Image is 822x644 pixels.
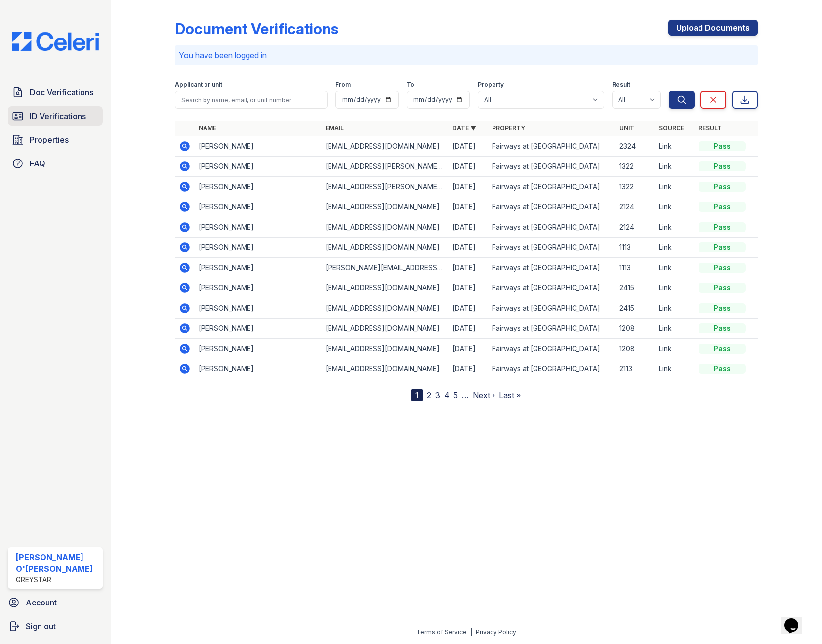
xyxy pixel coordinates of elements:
[616,359,655,379] td: 2113
[199,124,216,132] a: Name
[616,298,655,319] td: 2415
[435,390,440,400] a: 3
[488,298,615,319] td: Fairways at [GEOGRAPHIC_DATA]
[476,628,516,636] a: Privacy Policy
[655,177,695,197] td: Link
[655,197,695,217] td: Link
[655,157,695,177] td: Link
[195,258,322,278] td: [PERSON_NAME]
[30,110,86,122] span: ID Verifications
[453,390,458,400] a: 5
[655,258,695,278] td: Link
[175,91,328,109] input: Search by name, email, or unit number
[195,278,322,298] td: [PERSON_NAME]
[616,319,655,339] td: 1208
[699,222,746,232] div: Pass
[699,161,746,171] div: Pass
[322,278,449,298] td: [EMAIL_ADDRESS][DOMAIN_NAME]
[4,616,107,636] a: Sign out
[462,389,469,401] span: …
[616,258,655,278] td: 1113
[179,49,754,61] p: You have been logged in
[488,258,615,278] td: Fairways at [GEOGRAPHIC_DATA]
[449,298,488,319] td: [DATE]
[8,82,103,102] a: Doc Verifications
[449,157,488,177] td: [DATE]
[699,344,746,354] div: Pass
[444,390,450,400] a: 4
[195,359,322,379] td: [PERSON_NAME]
[416,628,467,636] a: Terms of Service
[449,238,488,258] td: [DATE]
[655,136,695,157] td: Link
[616,217,655,238] td: 2124
[322,319,449,339] td: [EMAIL_ADDRESS][DOMAIN_NAME]
[322,177,449,197] td: [EMAIL_ADDRESS][PERSON_NAME][DOMAIN_NAME]
[699,182,746,192] div: Pass
[322,258,449,278] td: [PERSON_NAME][EMAIL_ADDRESS][DOMAIN_NAME]
[473,390,495,400] a: Next ›
[488,157,615,177] td: Fairways at [GEOGRAPHIC_DATA]
[175,81,222,89] label: Applicant or unit
[699,303,746,313] div: Pass
[449,197,488,217] td: [DATE]
[322,217,449,238] td: [EMAIL_ADDRESS][DOMAIN_NAME]
[655,217,695,238] td: Link
[449,359,488,379] td: [DATE]
[452,124,476,132] a: Date ▼
[8,154,103,173] a: FAQ
[655,319,695,339] td: Link
[322,298,449,319] td: [EMAIL_ADDRESS][DOMAIN_NAME]
[195,217,322,238] td: [PERSON_NAME]
[616,339,655,359] td: 1208
[699,364,746,374] div: Pass
[30,86,93,98] span: Doc Verifications
[478,81,504,89] label: Property
[470,628,472,636] div: |
[195,177,322,197] td: [PERSON_NAME]
[16,551,99,575] div: [PERSON_NAME] O'[PERSON_NAME]
[195,319,322,339] td: [PERSON_NAME]
[449,177,488,197] td: [DATE]
[492,124,525,132] a: Property
[30,134,69,146] span: Properties
[427,390,431,400] a: 2
[322,197,449,217] td: [EMAIL_ADDRESS][DOMAIN_NAME]
[655,298,695,319] td: Link
[26,597,57,608] span: Account
[699,283,746,293] div: Pass
[488,177,615,197] td: Fairways at [GEOGRAPHIC_DATA]
[612,81,630,89] label: Result
[407,81,414,89] label: To
[4,593,107,612] a: Account
[655,278,695,298] td: Link
[488,359,615,379] td: Fairways at [GEOGRAPHIC_DATA]
[619,124,634,132] a: Unit
[30,158,45,169] span: FAQ
[335,81,351,89] label: From
[668,20,758,36] a: Upload Documents
[659,124,684,132] a: Source
[449,278,488,298] td: [DATE]
[322,136,449,157] td: [EMAIL_ADDRESS][DOMAIN_NAME]
[488,197,615,217] td: Fairways at [GEOGRAPHIC_DATA]
[616,238,655,258] td: 1113
[16,575,99,585] div: Greystar
[488,217,615,238] td: Fairways at [GEOGRAPHIC_DATA]
[195,197,322,217] td: [PERSON_NAME]
[616,177,655,197] td: 1322
[655,339,695,359] td: Link
[322,339,449,359] td: [EMAIL_ADDRESS][DOMAIN_NAME]
[449,319,488,339] td: [DATE]
[322,238,449,258] td: [EMAIL_ADDRESS][DOMAIN_NAME]
[195,136,322,157] td: [PERSON_NAME]
[195,339,322,359] td: [PERSON_NAME]
[616,136,655,157] td: 2324
[699,141,746,151] div: Pass
[699,263,746,273] div: Pass
[781,604,812,634] iframe: chat widget
[449,339,488,359] td: [DATE]
[322,359,449,379] td: [EMAIL_ADDRESS][DOMAIN_NAME]
[488,339,615,359] td: Fairways at [GEOGRAPHIC_DATA]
